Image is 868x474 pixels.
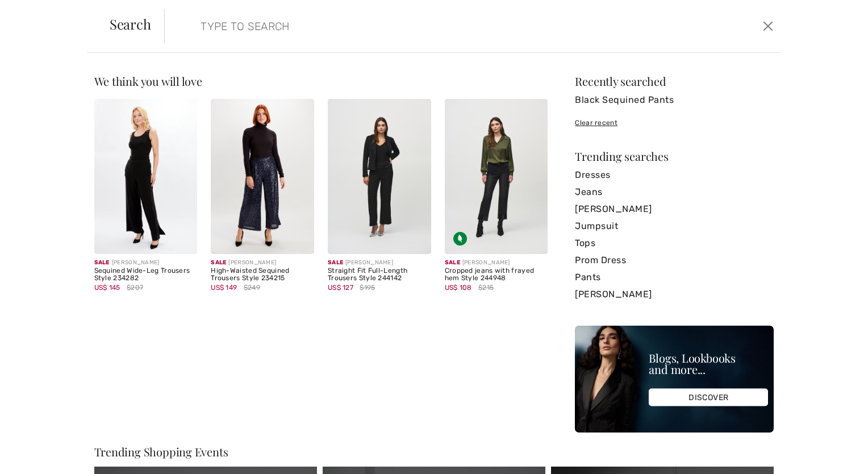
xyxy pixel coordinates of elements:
[110,17,151,31] span: Search
[360,282,375,293] span: $195
[445,99,548,254] img: Cropped jeans with frayed hem Style 244948. Black
[575,252,774,269] a: Prom Dress
[211,284,237,292] span: US$ 149
[211,267,314,283] div: High-Waisted Sequined Trousers Style 234215
[211,259,314,267] div: [PERSON_NAME]
[94,284,120,292] span: US$ 145
[478,282,494,293] span: $215
[445,259,548,267] div: [PERSON_NAME]
[94,259,110,266] span: Sale
[575,201,774,218] a: [PERSON_NAME]
[328,99,431,254] img: Straight Fit Full-Length Trousers Style 244142. Black
[445,284,472,292] span: US$ 108
[649,352,768,375] div: Blogs, Lookbooks and more...
[649,389,768,406] div: DISCOVER
[26,8,49,18] span: Help
[328,259,431,267] div: [PERSON_NAME]
[328,267,431,283] div: Straight Fit Full-Length Trousers Style 244142
[244,282,260,293] span: $249
[759,17,777,35] button: Close
[575,167,774,184] a: Dresses
[127,282,143,293] span: $207
[575,286,774,303] a: [PERSON_NAME]
[211,259,226,266] span: Sale
[211,99,314,254] img: High-Waisted Sequined Trousers Style 234215. Black/gunmetal
[94,259,198,267] div: [PERSON_NAME]
[328,284,353,292] span: US$ 127
[575,326,774,433] img: Blogs, Lookbooks and more...
[575,218,774,235] a: Jumpsuit
[453,232,467,246] img: Sustainable Fabric
[575,184,774,201] a: Jeans
[94,99,198,254] img: Sequined Wide-Leg Trousers Style 234282. Black
[575,76,774,87] div: Recently searched
[94,73,202,89] span: We think you will love
[575,118,774,128] div: Clear recent
[94,446,774,458] div: Trending Shopping Events
[94,267,198,283] div: Sequined Wide-Leg Trousers Style 234282
[445,267,548,283] div: Cropped jeans with frayed hem Style 244948
[575,235,774,252] a: Tops
[328,259,343,266] span: Sale
[575,92,774,109] a: Black Sequined Pants
[445,259,460,266] span: Sale
[192,9,617,43] input: TYPE TO SEARCH
[575,151,774,162] div: Trending searches
[575,269,774,286] a: Pants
